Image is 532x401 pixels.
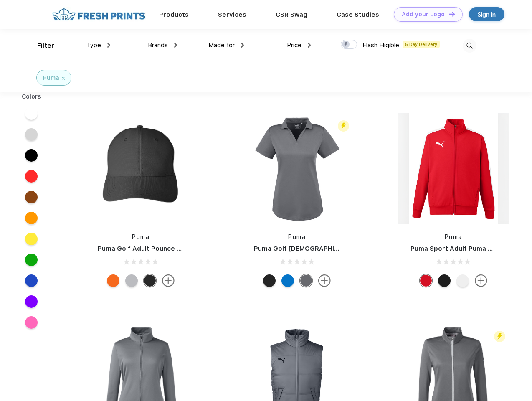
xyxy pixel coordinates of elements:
span: Made for [208,41,235,49]
img: dropdown.png [107,43,110,48]
img: func=resize&h=266 [398,113,509,224]
span: Price [287,41,301,49]
img: flash_active_toggle.svg [338,120,349,132]
img: func=resize&h=266 [85,113,196,224]
div: Quiet Shade [300,274,312,287]
a: CSR Swag [276,11,307,18]
div: Puma Black [438,274,451,287]
img: desktop_search.svg [463,39,476,53]
img: flash_active_toggle.svg [494,331,505,342]
img: dropdown.png [308,43,311,48]
div: Lapis Blue [281,274,294,287]
a: Sign in [469,7,504,21]
img: more.svg [318,274,331,287]
a: Puma Golf [DEMOGRAPHIC_DATA]' Icon Golf Polo [254,245,409,252]
div: Vibrant Orange [107,274,119,287]
div: White and Quiet Shade [456,274,469,287]
span: Type [86,41,101,49]
a: Services [218,11,246,18]
div: Sign in [478,10,496,19]
a: Puma [288,233,306,240]
div: Quarry [125,274,138,287]
img: DT [449,12,455,16]
a: Puma [445,233,462,240]
img: more.svg [475,274,487,287]
img: filter_cancel.svg [62,77,65,80]
span: 5 Day Delivery [403,41,440,48]
img: func=resize&h=266 [241,113,352,224]
div: Filter [37,41,54,51]
a: Puma Golf Adult Pounce Adjustable Cap [98,245,225,252]
a: Puma [132,233,149,240]
div: Puma [43,74,59,82]
a: Products [159,11,189,18]
div: Add your Logo [402,11,445,18]
span: Flash Eligible [362,41,399,49]
img: dropdown.png [174,43,177,48]
img: more.svg [162,274,175,287]
div: Puma Black [144,274,156,287]
img: dropdown.png [241,43,244,48]
span: Brands [148,41,168,49]
div: High Risk Red [420,274,432,287]
div: Colors [15,92,48,101]
div: Puma Black [263,274,276,287]
img: fo%20logo%202.webp [50,7,148,22]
